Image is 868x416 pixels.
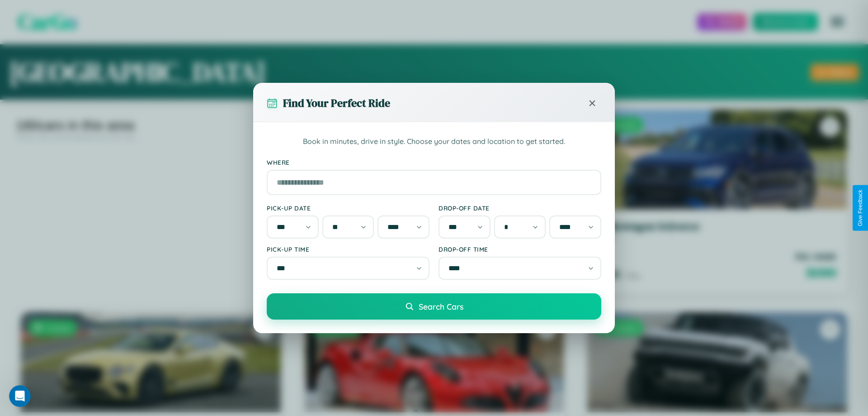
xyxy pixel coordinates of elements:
[267,158,601,166] label: Where
[267,293,601,320] button: Search Cars
[439,204,601,212] label: Drop-off Date
[267,136,601,148] p: Book in minutes, drive in style. Choose your dates and location to get started.
[439,245,601,253] label: Drop-off Time
[283,96,390,110] h3: Find Your Perfect Ride
[267,204,429,212] label: Pick-up Date
[419,301,463,311] span: Search Cars
[267,245,429,253] label: Pick-up Time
